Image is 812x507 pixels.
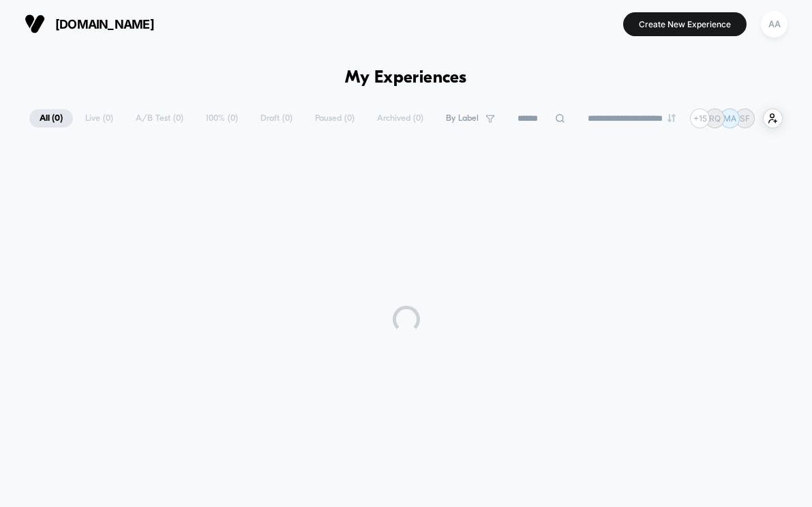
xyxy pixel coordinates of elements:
div: AA [761,11,787,38]
button: AA [757,10,792,38]
button: Create New Experience [623,12,747,36]
div: + 15 [690,108,710,128]
p: MA [723,113,736,124]
p: RQ [709,113,721,124]
button: [DOMAIN_NAME] [20,13,158,35]
span: All ( 0 ) [29,109,73,128]
span: [DOMAIN_NAME] [55,17,154,31]
img: Visually logo [25,14,45,34]
p: SF [740,113,750,124]
span: By Label [446,113,479,124]
img: end [667,114,676,122]
h1: My Experiences [345,68,467,88]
